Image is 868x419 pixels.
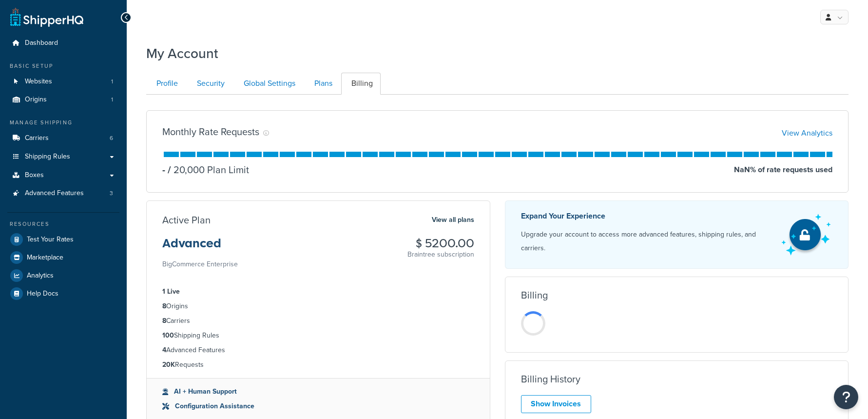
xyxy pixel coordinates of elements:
a: Analytics [7,267,119,284]
h3: Active Plan [162,215,211,225]
a: Plans [304,73,340,95]
span: Test Your Rates [27,236,74,244]
h3: $ 5200.00 [407,237,474,250]
span: Help Docs [27,290,58,298]
h1: My Account [146,44,218,63]
div: Resources [7,220,119,228]
small: BigCommerce Enterprise [162,259,238,269]
a: Websites 1 [7,73,119,91]
li: Advanced Features [7,184,119,202]
span: 1 [111,96,113,104]
a: View Analytics [782,127,832,139]
span: Dashboard [25,39,58,47]
li: Advanced Features [162,345,474,356]
li: Configuration Assistance [162,401,474,412]
a: Expand Your Experience Upgrade your account to access more advanced features, shipping rules, and... [505,200,849,269]
span: Analytics [27,272,54,280]
p: 20,000 Plan Limit [165,163,249,177]
a: Show Invoices [521,395,591,413]
span: 6 [110,134,113,142]
span: Advanced Features [25,189,84,198]
strong: 1 Live [162,286,180,297]
p: Expand Your Experience [521,209,773,223]
h3: Billing History [521,374,580,384]
h3: Billing [521,290,548,300]
li: Origins [7,91,119,109]
span: Carriers [25,134,49,142]
li: Carriers [162,316,474,326]
p: Braintree subscription [407,250,474,259]
button: Open Resource Center [834,385,858,409]
strong: 4 [162,345,166,355]
a: Billing [341,73,381,95]
li: Websites [7,73,119,91]
strong: 100 [162,330,174,340]
a: Shipping Rules [7,148,119,166]
a: Marketplace [7,249,119,266]
a: Advanced Features 3 [7,184,119,202]
span: 1 [111,78,113,86]
p: NaN % of rate requests used [734,163,832,177]
span: / [168,162,171,177]
a: Profile [146,73,186,95]
h3: Monthly Rate Requests [162,126,259,137]
strong: 8 [162,316,166,326]
li: AI + Human Support [162,386,474,397]
span: Shipping Rules [25,153,70,161]
a: Carriers 6 [7,129,119,147]
span: Marketplace [27,254,63,262]
a: Security [187,73,232,95]
span: 3 [110,189,113,198]
a: Origins 1 [7,91,119,109]
li: Origins [162,301,474,312]
a: Dashboard [7,34,119,52]
strong: 20K [162,359,175,370]
p: Upgrade your account to access more advanced features, shipping rules, and carriers. [521,228,773,255]
span: Boxes [25,171,44,180]
span: Origins [25,96,47,104]
a: Boxes [7,166,119,184]
h3: Advanced [162,237,238,258]
span: Websites [25,78,52,86]
p: - [162,163,165,177]
div: Basic Setup [7,62,119,70]
div: Manage Shipping [7,119,119,127]
li: Carriers [7,129,119,147]
a: Help Docs [7,285,119,302]
strong: 8 [162,301,166,311]
a: Global Settings [233,73,303,95]
li: Shipping Rules [162,330,474,341]
a: View all plans [432,214,474,226]
a: Test Your Rates [7,231,119,248]
a: ShipperHQ Home [10,7,83,27]
li: Requests [162,359,474,370]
